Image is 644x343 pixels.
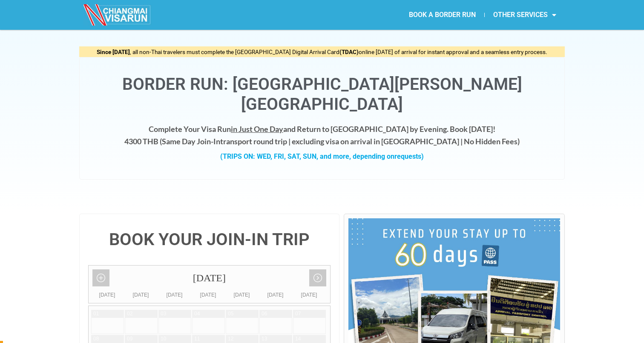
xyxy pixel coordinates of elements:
[220,152,424,160] strong: (TRIPS ON: WED, FRI, SAT, SUN, and more, depending on
[88,123,556,148] h4: Complete Your Visa Run and Return to [GEOGRAPHIC_DATA] by Evening. Book [DATE]! 4300 THB ( transp...
[124,291,158,299] div: [DATE]
[97,49,130,55] strong: Since [DATE]
[400,5,484,25] a: BOOK A BORDER RUN
[88,74,556,114] h1: Border Run: [GEOGRAPHIC_DATA][PERSON_NAME][GEOGRAPHIC_DATA]
[161,310,166,317] div: 03
[228,310,233,317] div: 05
[161,335,166,343] div: 10
[322,5,565,25] nav: Menu
[262,335,267,343] div: 13
[262,310,267,317] div: 06
[225,291,259,299] div: [DATE]
[90,291,124,299] div: [DATE]
[191,291,225,299] div: [DATE]
[127,310,132,317] div: 02
[162,137,220,146] strong: Same Day Join-In
[127,335,132,343] div: 09
[292,291,326,299] div: [DATE]
[93,335,99,343] div: 08
[194,335,200,343] div: 11
[339,49,359,55] strong: (TDAC)
[485,5,565,25] a: OTHER SERVICES
[93,310,99,317] div: 01
[231,124,283,134] span: in Just One Day
[194,310,200,317] div: 04
[228,335,233,343] div: 12
[259,291,292,299] div: [DATE]
[97,49,547,55] span: , all non-Thai travelers must complete the [GEOGRAPHIC_DATA] Digital Arrival Card online [DATE] o...
[295,335,301,343] div: 14
[89,266,330,291] div: [DATE]
[158,291,191,299] div: [DATE]
[295,310,301,317] div: 07
[88,231,331,248] h4: BOOK YOUR JOIN-IN TRIP
[394,152,424,160] span: requests)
